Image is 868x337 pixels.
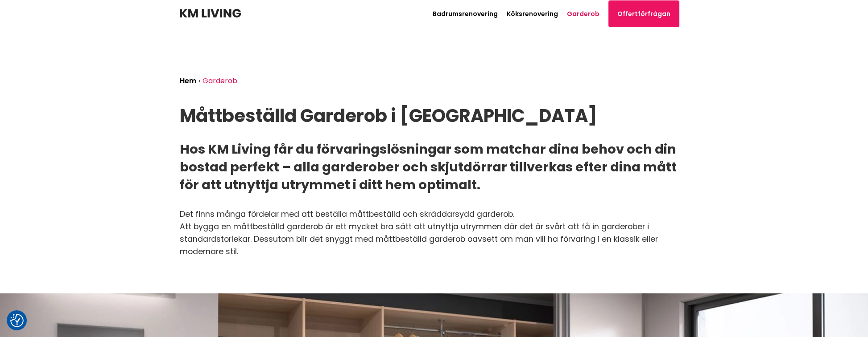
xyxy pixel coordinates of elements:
h2: Hos KM Living får du förvaringslösningar som matchar dina behov och din bostad perfekt – alla gar... [180,140,688,194]
img: KM Living [180,9,241,18]
h1: Måttbeställd Garderob i [GEOGRAPHIC_DATA] [180,106,688,126]
button: Samtyckesinställningar [10,314,24,327]
a: Hem [180,76,196,86]
img: Revisit consent button [10,314,24,327]
a: Köksrenovering [507,9,558,18]
li: › [198,77,203,85]
a: Offertförfrågan [608,0,679,27]
a: Garderob [567,9,599,18]
li: Garderob [203,77,240,85]
p: Det finns många fördelar med att beställa måttbeställd och skräddarsydd garderob. Att bygga en må... [180,208,688,258]
a: Badrumsrenovering [433,9,498,18]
